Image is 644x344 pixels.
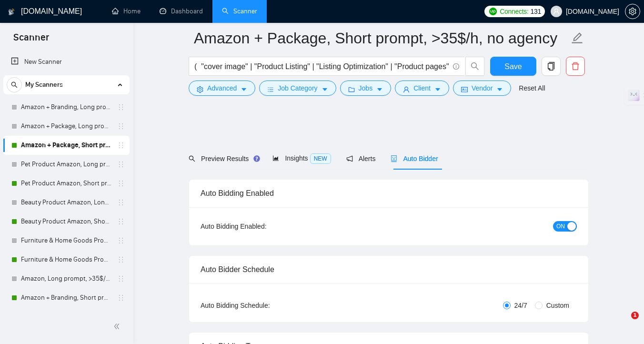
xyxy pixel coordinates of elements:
[395,81,449,96] button: userClientcaret-down
[519,83,545,93] a: Reset All
[194,61,449,72] input: Search Freelance Jobs...
[434,86,441,93] span: caret-down
[21,269,111,288] a: Amazon, Long prompt, >35$/h, no agency
[542,57,561,76] button: copy
[11,52,122,71] a: New Scanner
[453,63,459,70] span: info-circle
[21,155,111,174] a: Pet Product Amazon, Long prompt, >35$/h, no agency
[222,7,257,15] a: searchScanner
[461,86,468,93] span: idcard
[21,212,111,231] a: Beauty Product Amazon, Short prompt, >35$/h, no agency
[625,4,640,19] button: setting
[346,155,376,162] span: Alerts
[267,86,274,93] span: bars
[117,256,125,263] span: holder
[117,237,125,244] span: holder
[453,81,511,96] button: idcardVendorcaret-down
[566,57,585,76] button: delete
[489,8,497,15] img: upwork-logo.png
[322,86,328,93] span: caret-down
[531,6,541,17] span: 131
[21,174,111,193] a: Pet Product Amazon, Short prompt, >35$/h, no agency
[278,83,317,93] span: Job Category
[117,275,125,283] span: holder
[391,155,397,162] span: robot
[543,300,573,311] span: Custom
[631,312,639,319] span: 1
[117,180,125,187] span: holder
[272,155,279,162] span: area-chart
[310,153,331,164] span: NEW
[500,6,528,17] span: Connects:
[21,231,111,250] a: Furniture & Home Goods Product Amazon, Long prompt, >35$/h, no agency
[490,57,536,76] button: Save
[359,83,373,93] span: Jobs
[241,86,247,93] span: caret-down
[117,161,125,168] span: holder
[7,77,22,92] button: search
[117,218,125,225] span: holder
[348,86,355,93] span: folder
[25,75,63,94] span: My Scanners
[160,7,203,15] a: dashboardDashboard
[542,62,560,71] span: copy
[272,154,331,162] span: Insights
[3,52,130,71] li: New Scanner
[21,117,111,136] a: Amazon + Package, Long prompt, >35$/h, no agency
[117,199,125,206] span: holder
[201,300,326,311] div: Auto Bidding Schedule:
[21,307,111,326] a: Amazon, Short prompt, >35$/h, no agency
[496,86,503,93] span: caret-down
[117,103,125,111] span: holder
[259,81,336,96] button: barsJob Categorycaret-down
[625,8,640,15] a: setting
[472,83,493,93] span: Vendor
[117,122,125,130] span: holder
[403,86,410,93] span: user
[201,256,577,283] div: Auto Bidder Schedule
[207,83,237,93] span: Advanced
[117,142,125,149] span: holder
[340,81,392,96] button: folderJobscaret-down
[21,193,111,212] a: Beauty Product Amazon, Long prompt, >35$/h, no agency
[189,155,257,162] span: Preview Results
[197,86,203,93] span: setting
[7,81,21,88] span: search
[8,4,15,20] img: logo
[504,61,522,72] span: Save
[189,81,255,96] button: settingAdvancedcaret-down
[391,155,438,162] span: Auto Bidder
[194,26,569,50] input: Scanner name...
[21,136,111,155] a: Amazon + Package, Short prompt, >35$/h, no agency
[21,98,111,117] a: Amazon + Branding, Long prompt, >35$/h, no agency
[189,155,195,162] span: search
[413,83,431,93] span: Client
[465,57,484,76] button: search
[252,154,261,163] div: Tooltip anchor
[566,62,584,71] span: delete
[21,250,111,269] a: Furniture & Home Goods Product Amazon, Short prompt, >35$/h, no agency
[112,7,141,15] a: homeHome
[571,32,584,44] span: edit
[556,221,565,232] span: ON
[6,30,57,51] span: Scanner
[21,288,111,307] a: Amazon + Branding, Short prompt, >35$/h, no agency
[201,221,326,232] div: Auto Bidding Enabled:
[346,155,353,162] span: notification
[376,86,383,93] span: caret-down
[625,8,640,15] span: setting
[201,180,577,207] div: Auto Bidding Enabled
[553,8,560,15] span: user
[466,62,484,71] span: search
[511,300,531,311] span: 24/7
[612,312,634,334] iframe: To enrich screen reader interactions, please activate Accessibility in Grammarly extension settings
[117,294,125,302] span: holder
[113,322,123,331] span: double-left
